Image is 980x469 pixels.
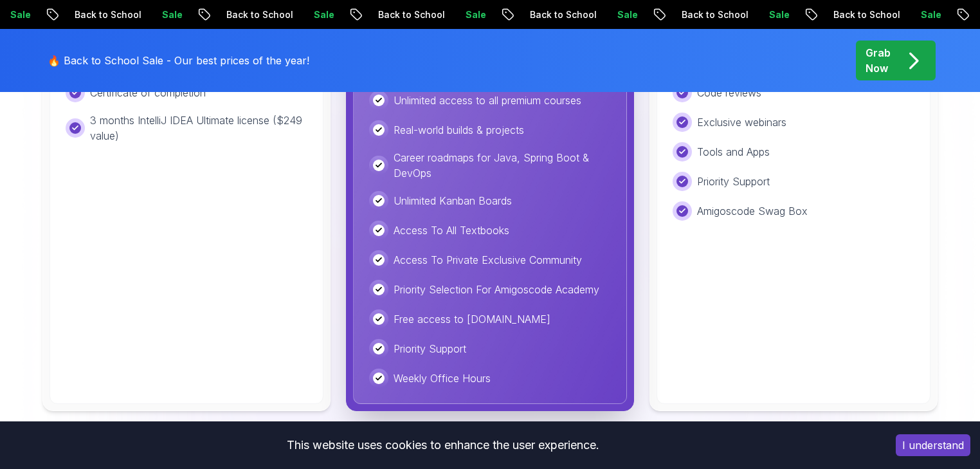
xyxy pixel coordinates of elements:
[10,431,876,459] div: This website uses cookies to enhance the user experience.
[48,53,309,68] p: 🔥 Back to School Sale - Our best prices of the year!
[910,8,951,21] p: Sale
[671,8,758,21] p: Back to School
[90,85,206,100] p: Certificate of completion
[394,193,512,208] p: Unlimited Kanban Boards
[215,8,303,21] p: Back to School
[697,115,786,130] p: Exclusive webinars
[606,8,648,21] p: Sale
[394,282,599,297] p: Priority Selection For Amigoscode Academy
[394,341,466,356] p: Priority Support
[151,8,192,21] p: Sale
[896,434,970,456] button: Accept cookies
[697,85,761,100] p: Code reviews
[697,144,770,160] p: Tools and Apps
[394,311,550,327] p: Free access to [DOMAIN_NAME]
[64,8,151,21] p: Back to School
[866,45,891,76] p: Grab Now
[394,93,581,108] p: Unlimited access to all premium courses
[394,223,509,238] p: Access To All Textbooks
[455,8,496,21] p: Sale
[394,252,582,268] p: Access To Private Exclusive Community
[394,122,524,138] p: Real-world builds & projects
[303,8,344,21] p: Sale
[697,174,770,189] p: Priority Support
[367,8,455,21] p: Back to School
[394,150,611,181] p: Career roadmaps for Java, Spring Boot & DevOps
[519,8,606,21] p: Back to School
[394,371,491,386] p: Weekly Office Hours
[822,8,910,21] p: Back to School
[90,113,307,143] p: 3 months IntelliJ IDEA Ultimate license ($249 value)
[697,203,808,219] p: Amigoscode Swag Box
[758,8,799,21] p: Sale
